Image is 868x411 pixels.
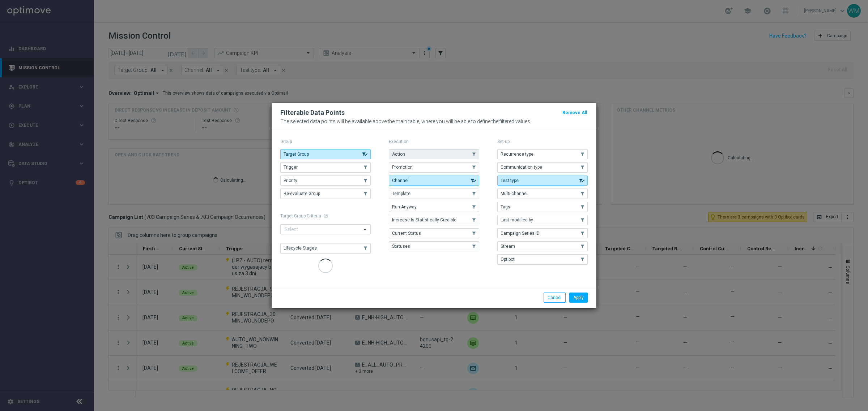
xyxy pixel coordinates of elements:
[501,165,542,170] span: Communication type
[389,202,479,212] button: Run Anyway
[280,213,371,219] h1: Target Group Criteria
[389,162,479,172] button: Promotion
[497,215,588,225] button: Last modified by
[389,139,479,144] p: Execution
[392,204,417,209] span: Run Anyway
[497,139,588,144] p: Set-up
[501,217,533,222] span: Last modified by
[392,231,421,236] span: Current Status
[284,178,297,183] span: Priority
[501,231,540,236] span: Campaign Series ID
[562,109,588,117] button: Remove All
[392,152,405,157] span: Action
[497,228,588,238] button: Campaign Series ID
[323,213,328,219] span: help_outline
[280,162,371,172] button: Trigger
[280,176,371,186] button: Priority
[284,152,309,157] span: Target Group
[501,204,510,209] span: Tags
[280,243,371,253] button: Lifecycle Stages
[501,257,515,262] span: Optibot
[389,241,479,251] button: Statuses
[501,178,519,183] span: Test type
[501,244,515,249] span: Stream
[501,191,528,196] span: Multi-channel
[389,189,479,199] button: Template
[280,118,588,124] p: The selected data points will be available above the main table, where you will be able to define...
[284,246,317,251] span: Lifecycle Stages
[280,139,371,144] p: Group
[389,149,479,159] button: Action
[284,165,298,170] span: Trigger
[497,189,588,199] button: Multi-channel
[280,108,345,117] h2: Filterable Data Points
[392,191,410,196] span: Template
[392,178,409,183] span: Channel
[497,254,588,264] button: Optibot
[497,149,588,159] button: Recurrence type
[280,189,371,199] button: Re-evaluate Group
[392,217,456,222] span: Increase Is Statistically Credible
[569,293,588,303] button: Apply
[497,241,588,251] button: Stream
[389,215,479,225] button: Increase Is Statistically Credible
[392,244,410,249] span: Statuses
[497,176,588,186] button: Test type
[544,293,566,303] button: Cancel
[389,228,479,238] button: Current Status
[284,191,320,196] span: Re-evaluate Group
[501,152,533,157] span: Recurrence type
[280,149,371,159] button: Target Group
[389,176,479,186] button: Channel
[392,165,413,170] span: Promotion
[497,162,588,172] button: Communication type
[497,202,588,212] button: Tags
